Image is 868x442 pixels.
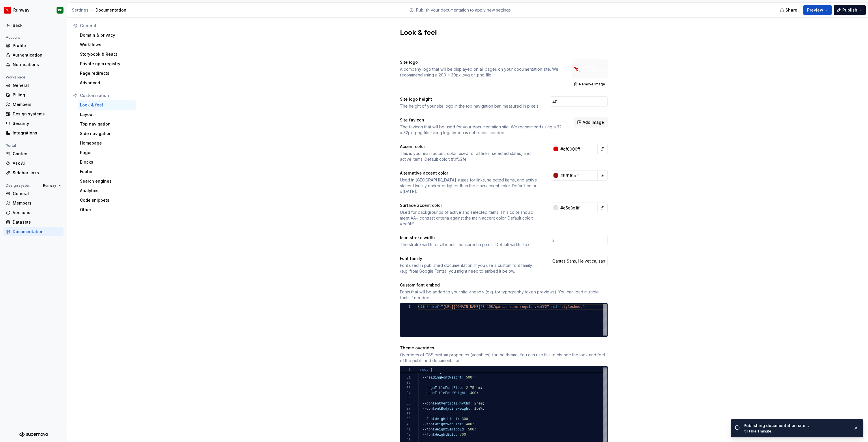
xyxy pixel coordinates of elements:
div: Site logo height [400,96,540,102]
div: Ask AI [13,160,61,166]
span: --fontWeightSemibold: [422,428,466,432]
div: Customization [80,93,133,98]
h2: Look & feel [400,28,601,37]
span: 500 [468,428,474,432]
span: "stylesheet" [559,305,584,309]
div: General [13,83,61,88]
a: General [3,81,63,90]
a: Workflows [78,40,136,49]
a: Homepage [78,138,136,148]
span: ; [480,386,482,390]
a: Documentation [3,227,63,236]
div: General [13,191,61,196]
span: ; [472,422,474,426]
div: 40 [400,422,411,427]
a: Layout [78,110,136,119]
button: Add image [574,117,608,128]
div: Runway [13,7,29,13]
span: 700 [460,433,466,437]
button: RunwayRC [1,4,66,16]
img: 6b187050-a3ed-48aa-8485-808e17fcee26.png [4,7,11,14]
div: Homepage [80,140,133,146]
span: { [431,368,433,372]
div: Workspace [3,74,28,81]
span: --fontWeightLight: [422,417,460,421]
span: ; [466,433,468,437]
span: ; [472,376,474,380]
span: --fontWeightBold: [422,433,457,437]
a: Notifications [3,60,63,69]
div: Footer [80,169,133,175]
div: Overrides of CSS custom properties (variables) for the theme. You can use this to change the look... [400,352,608,364]
a: Page redirects [78,69,136,78]
div: It’ll take 1 minute. [744,429,849,434]
div: Font family [400,256,540,261]
a: Sidebar links [3,168,63,177]
div: 36 [400,401,411,406]
span: link [420,305,429,309]
span: ; [482,407,484,411]
a: Storybook & React [78,50,136,59]
span: 1rem [466,370,474,374]
a: Members [3,198,63,208]
div: Profile [13,43,61,48]
div: Pages [80,150,133,156]
input: e.g. #000000 [558,203,598,213]
span: href [431,305,439,309]
div: 42 [400,432,411,437]
span: 234158/qantas-sans-regular.woff2 [480,305,547,309]
span: --headingLevel6Size: [422,370,464,374]
span: Share [785,7,797,13]
a: Domain & privacy [78,31,136,40]
span: --headingFontWeight: [422,376,464,380]
span: 400 [466,422,472,426]
div: Billing [13,92,61,98]
div: Layout [80,112,133,117]
div: Blocks [80,159,133,165]
div: Code snippets [80,197,133,203]
div: Datasets [13,219,61,225]
input: 28 [550,96,608,107]
span: Preview [807,7,823,13]
div: Site logo [400,59,562,65]
a: Versions [3,208,63,217]
a: Look & feel [78,100,136,110]
button: Share [777,5,801,15]
span: --pageTitleFontWeight: [422,391,468,395]
a: Authentication [3,50,63,60]
span: = [557,305,559,309]
span: 2rem [474,402,482,406]
div: Documentation [13,229,61,235]
a: Pages [78,148,136,157]
a: Design systems [3,109,63,119]
div: Versions [13,210,61,216]
div: 1 [400,304,411,310]
span: :root [418,368,429,372]
span: rel [551,305,557,309]
span: ; [468,417,470,421]
span: --pageTitleFontSize: [422,386,464,390]
a: Footer [78,167,136,176]
div: 33 [400,385,411,391]
span: " [441,305,443,309]
div: Surface accent color [400,203,540,208]
div: Theme overrides [400,345,608,351]
div: Other [80,207,133,213]
span: --contentVerticalRhythm: [422,402,472,406]
a: Content [3,149,63,158]
a: General [3,189,63,198]
span: 2.75rem [466,386,480,390]
svg: Supernova Logo [19,432,48,437]
input: 2 [550,235,608,245]
div: Alternative accent color [400,170,540,176]
button: Preview [803,5,832,15]
a: Billing [3,90,63,100]
div: Search engines [80,178,133,184]
input: Inter, Arial, sans-serif [550,256,608,266]
button: Settings [72,7,89,13]
div: Top navigation [80,121,133,127]
span: Remove image [579,82,605,87]
div: Security [13,121,61,126]
span: Runway [43,183,56,188]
